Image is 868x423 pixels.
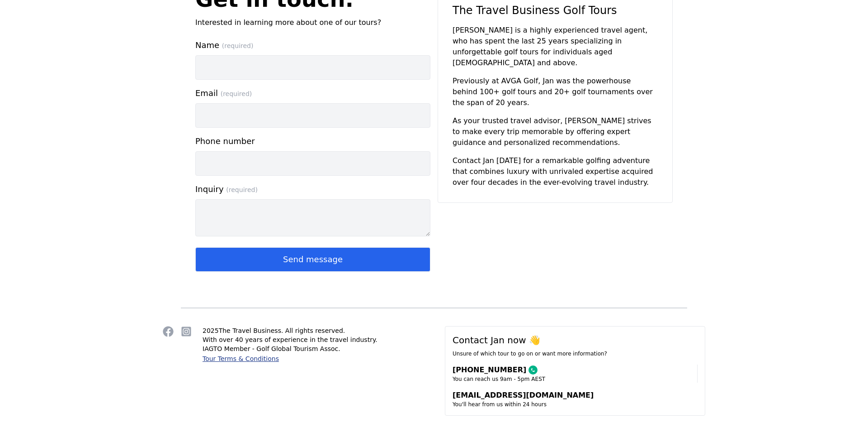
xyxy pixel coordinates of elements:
p: 2025 The Travel Business. All rights reserved. [203,326,377,335]
p: Previously at AVGA Golf, Jan was the powerhouse behind 100+ golf tours and 20+ golf tournaments o... [453,76,658,108]
p: As your trusted travel advisor, [PERSON_NAME] strives to make every trip memorable by offering ex... [453,115,658,148]
input: Email (required) [195,103,430,128]
p: You'll hear from us within 24 hours [453,401,594,408]
span: (required) [226,186,258,193]
span: Email [195,87,430,100]
span: (required) [222,42,254,49]
p: IAGTO Member - Golf Global Tourism Assoc. [203,344,377,353]
p: Unsure of which tour to go on or want more information? [453,350,698,357]
button: Send message [195,247,430,272]
p: Interested in learning more about one of our tours? [195,17,430,28]
p: [PERSON_NAME] is a highly experienced travel agent, who has spent the last 25 years specializing ... [453,25,658,68]
a: [PHONE_NUMBER] [453,362,526,378]
p: Contact Jan [DATE] for a remarkable golfing adventure that combines luxury with unrivaled experti... [453,155,658,188]
a: The Travel Business Golf Tours's Instagram profile (opens in new window) [181,326,192,337]
span: Name [195,39,430,52]
label: Phone number [195,135,430,176]
textarea: Inquiry (required) [195,199,430,236]
input: Name (required) [195,55,430,80]
input: Phone number [195,151,430,176]
a: The Travel Business Golf Tours's Facebook profile (opens in new window) [163,326,174,337]
a: Tour Terms & Conditions [203,355,279,362]
h2: Contact Jan now 👋 [453,334,698,346]
p: You can reach us 9am - 5pm AEST [453,375,545,383]
span: (required) [221,90,252,97]
p: With over 40 years of experience in the travel industry. [203,335,377,344]
a: [EMAIL_ADDRESS][DOMAIN_NAME] [453,387,594,403]
h2: The Travel Business Golf Tours [453,3,658,18]
span: Inquiry [195,183,430,196]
